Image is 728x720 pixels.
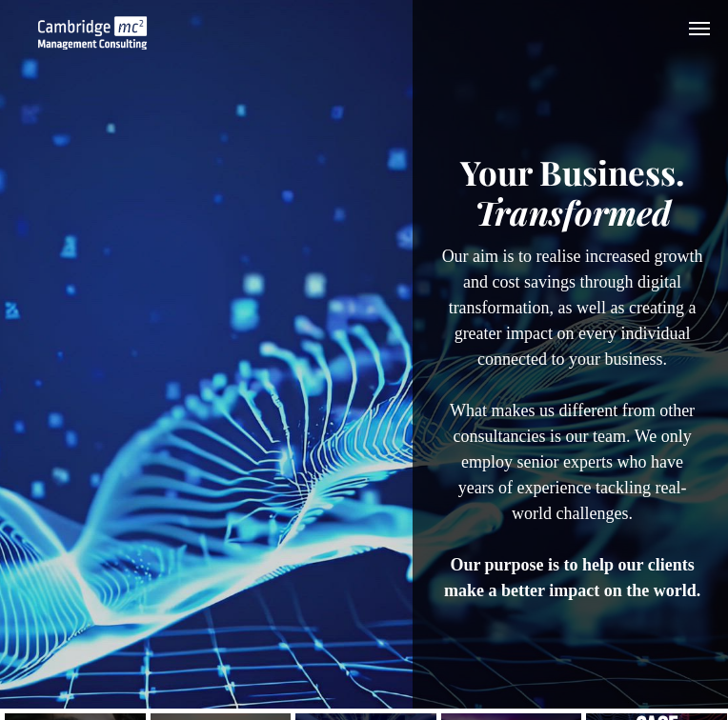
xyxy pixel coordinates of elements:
[475,190,671,234] span: Transformed
[460,150,684,194] span: Your Business.
[442,247,703,369] span: Our aim is to realise increased growth and cost savings through digital transformation, as well a...
[444,555,700,600] strong: Our purpose is to help our clients make a better impact on the world.
[680,10,718,48] button: menu
[38,16,147,50] img: Cambridge Management Logo
[450,401,695,523] span: What makes us different from other consultancies is our team. We only employ senior experts who h...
